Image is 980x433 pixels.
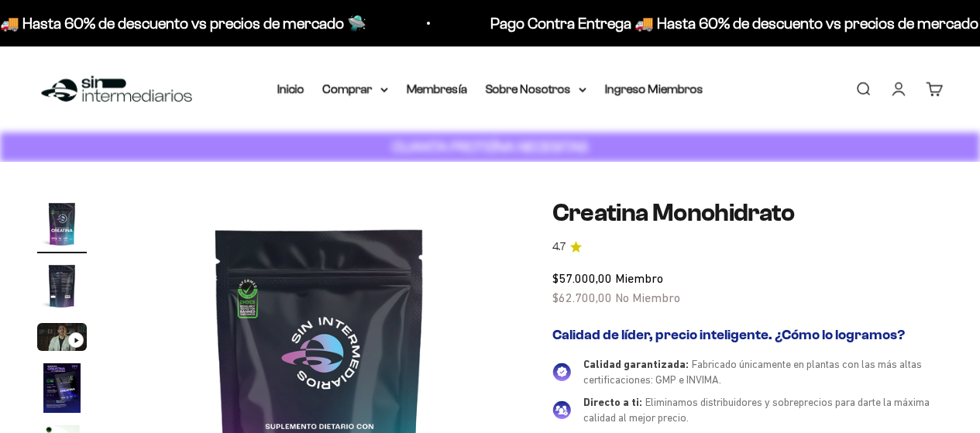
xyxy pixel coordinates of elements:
span: Eliminamos distribuidores y sobreprecios para darte la máxima calidad al mejor precio. [583,396,930,424]
img: Creatina Monohidrato [37,261,87,311]
img: Directo a ti [552,400,571,419]
a: 4.74.7 de 5.0 estrellas [552,239,943,256]
summary: Comprar [323,79,388,99]
span: $57.000,00 [552,271,612,285]
a: Ingreso Miembros [605,82,703,95]
span: Fabricado únicamente en plantas con las más altas certificaciones: GMP e INVIMA. [583,358,922,387]
span: Miembro [615,271,663,285]
img: Creatina Monohidrato [37,363,87,413]
span: Calidad garantizada: [583,358,689,370]
span: Directo a ti: [583,396,642,408]
button: Ir al artículo 3 [37,323,87,356]
button: Ir al artículo 1 [37,199,87,253]
button: Ir al artículo 4 [37,363,87,418]
a: Membresía [407,82,467,95]
summary: Sobre Nosotros [486,79,586,99]
h1: Creatina Monohidrato [552,199,943,226]
h2: Calidad de líder, precio inteligente. ¿Cómo lo logramos? [552,327,943,344]
span: No Miembro [615,290,680,304]
span: 4.7 [552,239,566,256]
a: Inicio [277,82,304,95]
strong: CUANTA PROTEÍNA NECESITAS [392,139,588,155]
button: Ir al artículo 2 [37,261,87,315]
span: $62.700,00 [552,290,612,304]
img: Calidad garantizada [552,363,571,381]
img: Creatina Monohidrato [37,199,87,249]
